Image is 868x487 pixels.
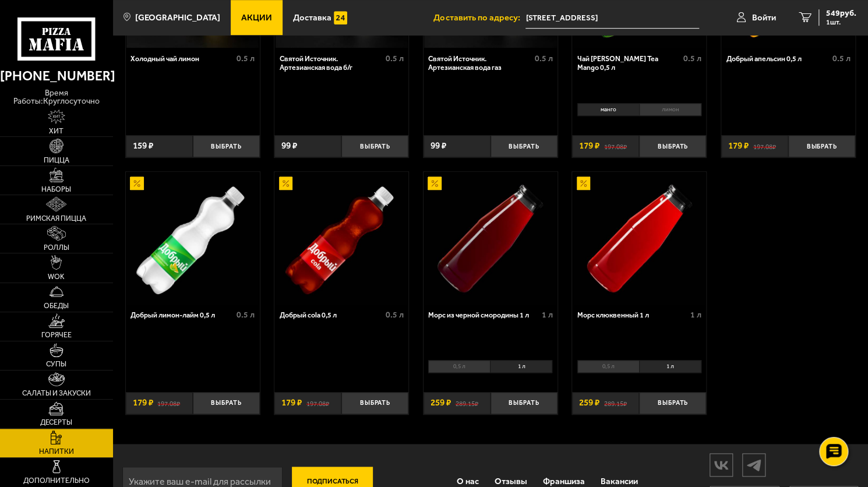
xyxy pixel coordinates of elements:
s: 289.15 ₽ [455,398,478,408]
a: АкционныйДобрый лимон-лайм 0,5 л [126,172,260,304]
span: 0.5 л [386,310,404,320]
span: 0.5 л [237,310,255,320]
span: 1 л [690,310,701,320]
span: 1 шт. [826,19,856,26]
div: 0 [572,357,706,385]
s: 197.08 ₽ [157,398,180,408]
span: Салаты и закуски [22,390,91,397]
div: 0 [424,357,558,385]
input: Ваш адрес доставки [525,7,699,29]
li: 1 л [639,360,701,373]
span: 179 ₽ [728,142,749,151]
img: Акционный [577,177,590,190]
span: 99 ₽ [281,142,297,151]
span: 0.5 л [237,54,255,63]
span: Наборы [41,186,71,193]
span: Напитки [39,448,74,456]
span: Горячее [41,331,72,339]
span: 549 руб. [826,9,856,17]
span: Акции [241,13,272,22]
img: Акционный [130,177,143,190]
button: Выбрать [491,392,558,414]
div: Чай [PERSON_NAME] Tea Mango 0,5 л [577,55,680,72]
button: Выбрать [639,392,706,414]
div: Морс клюквенный 1 л [577,311,687,320]
button: Выбрать [341,135,408,157]
span: Войти [752,13,776,22]
span: 0.5 л [832,54,850,63]
img: 15daf4d41897b9f0e9f617042186c801.svg [334,11,347,24]
button: Выбрать [193,392,260,414]
span: Обеды [44,302,69,310]
div: Морс из черной смородины 1 л [428,311,538,320]
button: Выбрать [491,135,558,157]
img: Акционный [428,177,441,190]
span: 159 ₽ [133,142,153,151]
span: Римская пицца [26,215,86,223]
button: Выбрать [193,135,260,157]
span: WOK [48,273,65,281]
img: Добрый лимон-лайм 0,5 л [126,172,259,304]
span: 259 ₽ [579,398,599,408]
img: vk [710,455,732,475]
img: Морс клюквенный 1 л [573,172,705,304]
s: 197.08 ₽ [306,398,329,408]
button: Выбрать [341,392,408,414]
div: Добрый cola 0,5 л [280,311,383,320]
s: 197.08 ₽ [604,142,627,151]
span: Десерты [40,419,72,426]
span: 179 ₽ [133,398,153,408]
span: 179 ₽ [579,142,599,151]
li: 0,5 л [428,360,490,373]
span: Дополнительно [23,477,90,485]
span: 1 л [541,310,552,320]
div: Добрый апельсин 0,5 л [726,55,829,63]
div: Святой Источник. Артезианская вода газ [428,55,531,72]
img: Акционный [279,177,292,190]
span: Хит [49,128,63,135]
button: Выбрать [639,135,706,157]
img: Морс из черной смородины 1 л [424,172,556,304]
li: 1 л [490,360,552,373]
div: Святой Источник. Артезианская вода б/г [280,55,383,72]
img: tg [743,455,765,475]
span: 99 ₽ [431,142,446,151]
s: 289.15 ₽ [604,398,627,408]
span: Доставить по адресу: [433,13,525,22]
span: 179 ₽ [281,398,302,408]
span: Пицца [44,157,69,164]
span: 0.5 л [534,54,552,63]
span: 0.5 л [683,54,701,63]
li: лимон [639,103,701,116]
span: 0.5 л [386,54,404,63]
li: 0,5 л [577,360,639,373]
s: 197.08 ₽ [753,142,775,151]
a: АкционныйМорс клюквенный 1 л [572,172,706,304]
span: Доставка [293,13,331,22]
div: 0 [572,100,706,129]
span: Роллы [44,244,69,252]
span: Супы [46,361,66,368]
img: Добрый cola 0,5 л [276,172,408,304]
li: манго [577,103,639,116]
div: Холодный чай лимон [130,55,234,63]
a: АкционныйДобрый cola 0,5 л [274,172,408,304]
a: АкционныйМорс из черной смородины 1 л [424,172,558,304]
span: [GEOGRAPHIC_DATA] [135,13,220,22]
span: 259 ₽ [431,398,451,408]
div: Добрый лимон-лайм 0,5 л [130,311,234,320]
button: Выбрать [788,135,855,157]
